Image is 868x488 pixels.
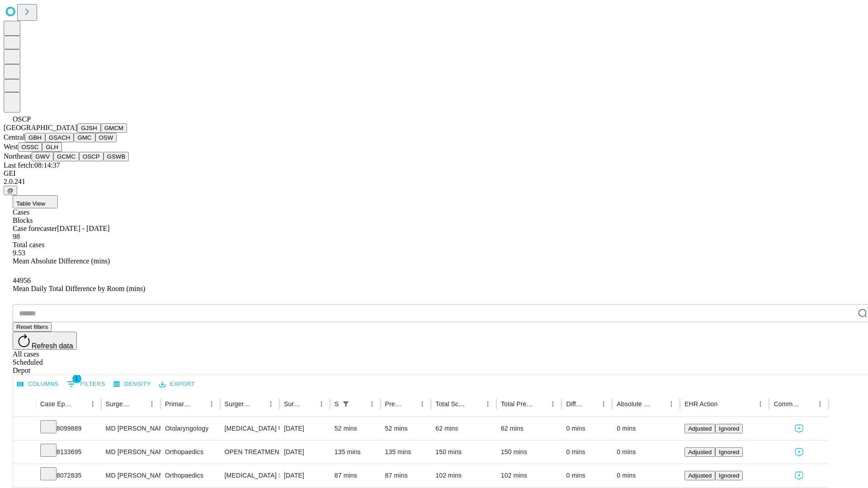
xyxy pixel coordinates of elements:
span: 1 [72,374,81,383]
button: Select columns [15,377,61,391]
span: [GEOGRAPHIC_DATA] [4,124,77,131]
span: Ignored [719,472,739,479]
button: Refresh data [13,332,77,350]
div: 150 mins [435,441,492,464]
button: Export [157,377,197,391]
div: Scheduled In Room Duration [335,400,339,408]
button: Menu [481,398,494,410]
button: Reset filters [13,322,52,332]
div: 8133695 [40,441,97,464]
span: Adjusted [688,425,712,432]
span: [DATE] - [DATE] [57,225,109,232]
span: Central [4,133,25,141]
button: GLH [42,142,61,152]
button: Menu [315,398,328,410]
button: Sort [585,398,597,410]
span: OSCP [13,115,31,123]
button: Menu [146,398,158,410]
div: Surgery Name [225,400,251,408]
div: Otolaryngology [165,417,215,440]
div: 0 mins [617,464,675,487]
button: Ignored [715,471,743,480]
div: Orthopaedics [165,441,215,464]
div: MD [PERSON_NAME] [PERSON_NAME] Md [106,441,156,464]
div: Difference [566,400,584,408]
div: 102 mins [435,464,492,487]
button: GMCM [101,123,127,133]
div: 87 mins [335,464,376,487]
div: 0 mins [617,417,675,440]
div: 1 active filter [340,398,352,410]
div: 102 mins [501,464,557,487]
button: Menu [597,398,610,410]
button: OSW [95,133,117,142]
button: Show filters [340,398,352,410]
div: 62 mins [435,417,492,440]
div: 87 mins [385,464,427,487]
button: Menu [754,398,767,410]
span: Refresh data [32,342,73,350]
button: Expand [18,468,31,484]
div: 0 mins [617,441,675,464]
button: Sort [652,398,665,410]
button: Expand [18,421,31,437]
button: Sort [534,398,547,410]
button: GWV [32,152,53,161]
div: Surgeon Name [106,400,132,408]
div: OPEN TREATMENT [MEDICAL_DATA] [225,441,275,464]
div: MD [PERSON_NAME] Iii [PERSON_NAME] [106,417,156,440]
span: Adjusted [688,449,712,455]
button: Sort [302,398,315,410]
button: Sort [801,398,814,410]
div: [MEDICAL_DATA] UNDER AGE [DEMOGRAPHIC_DATA] [225,417,275,440]
div: Primary Service [165,400,191,408]
button: Menu [814,398,826,410]
div: Predicted In Room Duration [385,400,403,408]
button: Sort [469,398,481,410]
button: Adjusted [684,471,715,480]
button: Menu [205,398,218,410]
span: Case forecaster [13,225,57,232]
div: 0 mins [566,441,608,464]
div: Orthopaedics [165,464,215,487]
div: [MEDICAL_DATA] SLAP REPAIR [225,464,275,487]
button: OSSC [18,142,42,152]
div: EHR Action [684,400,717,408]
button: Sort [193,398,205,410]
div: Surgery Date [284,400,302,408]
div: Total Predicted Duration [501,400,533,408]
button: Ignored [715,424,743,433]
button: Expand [18,445,31,460]
span: Table View [16,200,45,207]
div: Total Scheduled Duration [435,400,468,408]
button: Adjusted [684,424,715,433]
button: Table View [13,195,58,208]
div: [DATE] [284,464,325,487]
span: Last fetch: 08:14:37 [4,161,60,169]
div: [DATE] [284,417,325,440]
span: Northeast [4,152,32,160]
div: 8072835 [40,464,97,487]
button: Sort [403,398,416,410]
span: Mean Daily Total Difference by Room (mins) [13,285,145,292]
button: GCMC [53,152,79,161]
span: Ignored [719,449,739,455]
button: Adjusted [684,447,715,457]
button: Ignored [715,447,743,457]
div: Comments [774,400,800,408]
button: Sort [252,398,264,410]
div: 52 mins [385,417,427,440]
div: Case Epic Id [40,400,73,408]
button: Menu [366,398,378,410]
div: 135 mins [385,441,427,464]
button: Menu [264,398,277,410]
button: Sort [74,398,86,410]
span: Adjusted [688,472,712,479]
span: Total cases [13,241,44,249]
button: GMC [74,133,95,142]
button: GBH [25,133,45,142]
button: GSWB [104,152,129,161]
button: GSACH [45,133,74,142]
div: MD [PERSON_NAME] Iv [PERSON_NAME] [106,464,156,487]
button: Show filters [65,377,108,391]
